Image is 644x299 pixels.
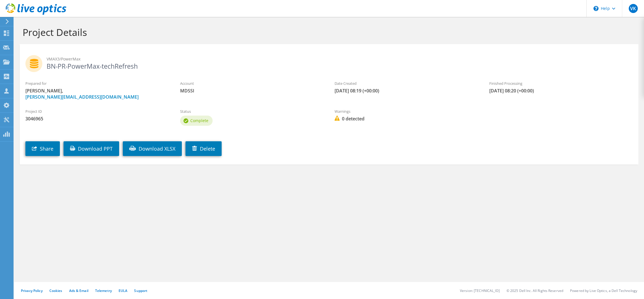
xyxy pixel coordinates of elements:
li: Powered by Live Optics, a Dell Technology [570,288,637,293]
li: © 2025 Dell Inc. All Rights Reserved [507,288,563,293]
a: Download PPT [64,141,119,156]
label: Prepared for [25,81,169,86]
a: Privacy Policy [21,288,43,293]
span: [DATE] 08:19 (+00:00) [335,88,478,94]
span: [DATE] 08:20 (+00:00) [489,88,633,94]
a: Share [25,141,60,156]
label: Project ID [25,109,169,114]
span: VK [629,4,638,13]
label: Status [180,109,324,114]
a: Ads & Email [69,288,88,293]
h1: Project Details [23,26,633,38]
label: Date Created [335,81,478,86]
span: MDSSI [180,88,324,94]
span: 0 detected [335,116,478,122]
label: Account [180,81,324,86]
svg: \n [593,6,599,11]
span: 3046965 [25,116,169,122]
li: Version: [TECHNICAL_ID] [460,288,500,293]
a: [PERSON_NAME][EMAIL_ADDRESS][DOMAIN_NAME] [25,94,139,100]
a: Cookies [49,288,62,293]
a: Delete [185,141,222,156]
label: Finished Processing [489,81,633,86]
h2: BN-PR-PowerMax-techRefresh [25,55,633,69]
label: Warnings [335,109,478,114]
span: VMAX3/PowerMax [47,56,633,62]
a: Download XLSX [123,141,182,156]
span: Complete [190,118,208,123]
a: EULA [119,288,127,293]
a: Telemetry [95,288,112,293]
span: [PERSON_NAME], [25,88,169,100]
a: Support [134,288,147,293]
